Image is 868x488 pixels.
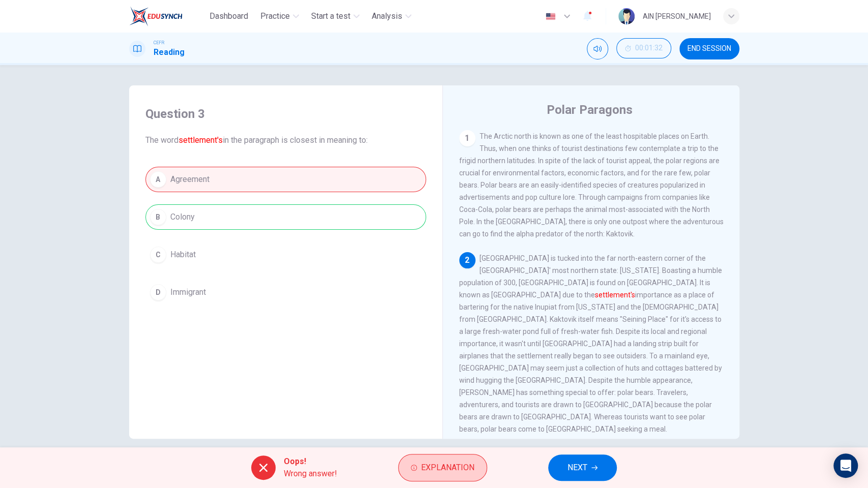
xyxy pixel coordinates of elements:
button: Analysis [368,7,415,25]
font: settlement's [178,135,223,145]
span: Wrong answer! [284,468,337,480]
span: Oops! [284,455,337,468]
span: END SESSION [687,45,731,53]
span: Explanation [421,461,474,475]
span: Analysis [372,10,402,22]
div: AIN [PERSON_NAME] [643,10,711,22]
button: Dashboard [205,7,252,25]
button: END SESSION [679,38,739,59]
img: Profile picture [618,8,635,24]
span: The Arctic north is known as one of the least hospitable places on Earth. Thus, when one thinks o... [459,132,724,238]
span: The word in the paragraph is closest in meaning to: [145,134,426,146]
button: 00:01:32 [616,38,671,58]
span: Practice [260,10,290,22]
div: Hide [616,38,671,59]
font: settlement's [595,291,635,299]
button: Start a test [307,7,364,25]
div: Open Intercom Messenger [833,453,858,478]
div: 2 [459,252,475,268]
span: NEXT [567,461,587,475]
span: [GEOGRAPHIC_DATA] is tucked into the far north-eastern corner of the [GEOGRAPHIC_DATA]' most nort... [459,254,722,433]
span: 00:01:32 [635,44,663,52]
img: en [544,13,557,20]
button: NEXT [548,454,617,481]
a: EduSynch logo [129,6,206,26]
button: Practice [256,7,303,25]
span: CEFR [154,39,164,46]
div: 1 [459,130,475,146]
div: Mute [587,38,608,59]
h4: Question 3 [145,106,426,122]
span: Start a test [311,10,350,22]
span: Dashboard [209,10,248,22]
h4: Polar Paragons [547,102,633,118]
img: EduSynch logo [129,6,183,26]
h1: Reading [154,46,185,58]
button: Explanation [398,454,487,481]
